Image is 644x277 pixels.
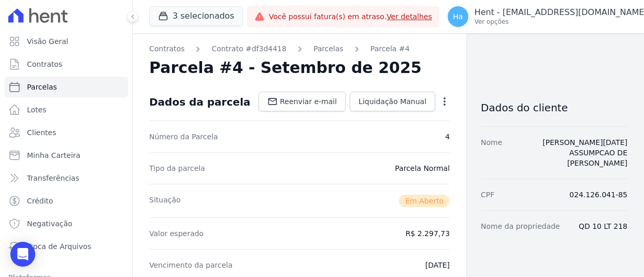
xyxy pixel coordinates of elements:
[269,11,432,22] span: Você possui fatura(s) em atraso.
[399,195,450,207] span: Em Aberto
[149,163,205,173] dt: Tipo da parcela
[27,82,57,92] span: Parcelas
[149,6,243,26] button: 3 selecionados
[27,173,79,183] span: Transferências
[259,92,346,111] a: Reenviar e-mail
[149,195,181,207] dt: Situação
[27,196,53,206] span: Crédito
[4,122,128,143] a: Clientes
[370,43,410,54] a: Parcela #4
[27,36,68,47] span: Visão Geral
[27,59,62,69] span: Contratos
[27,105,47,115] span: Lotes
[481,189,494,200] dt: CPF
[387,12,432,21] a: Ver detalhes
[27,241,91,252] span: Troca de Arquivos
[149,43,450,54] nav: Breadcrumb
[4,213,128,234] a: Negativação
[445,132,450,142] dd: 4
[453,13,463,20] span: Ha
[406,228,450,239] dd: R$ 2.297,73
[27,127,56,138] span: Clientes
[211,43,287,54] a: Contrato #df3d4418
[425,260,450,270] dd: [DATE]
[4,145,128,166] a: Minha Carteira
[4,191,128,211] a: Crédito
[4,99,128,120] a: Lotes
[4,31,128,52] a: Visão Geral
[579,221,627,231] dd: QD 10 LT 218
[395,163,450,173] dd: Parcela Normal
[481,221,560,231] dt: Nome da propriedade
[542,138,627,167] a: [PERSON_NAME][DATE] ASSUMPCAO DE [PERSON_NAME]
[149,132,218,142] dt: Número da Parcela
[313,43,344,54] a: Parcelas
[149,228,204,239] dt: Valor esperado
[27,218,73,229] span: Negativação
[149,59,422,77] h2: Parcela #4 - Setembro de 2025
[359,96,426,107] span: Liquidação Manual
[149,260,233,270] dt: Vencimento da parcela
[280,96,337,107] span: Reenviar e-mail
[27,150,80,161] span: Minha Carteira
[149,43,184,54] a: Contratos
[4,54,128,75] a: Contratos
[4,168,128,188] a: Transferências
[481,137,502,168] dt: Nome
[149,96,250,108] div: Dados da parcela
[350,92,435,111] a: Liquidação Manual
[481,101,627,114] h3: Dados do cliente
[4,77,128,97] a: Parcelas
[569,189,627,200] dd: 024.126.041-85
[4,236,128,257] a: Troca de Arquivos
[10,242,35,267] div: Open Intercom Messenger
